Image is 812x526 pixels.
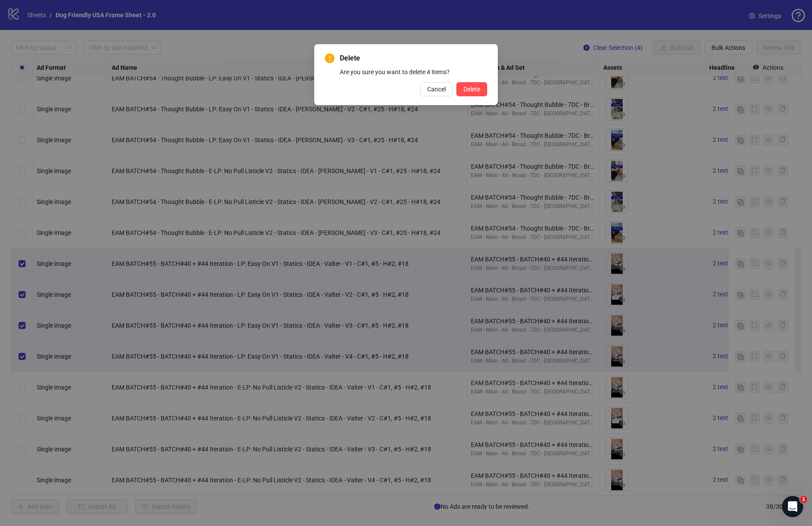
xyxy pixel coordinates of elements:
[340,67,487,77] div: Are you sure you want to delete 4 items?
[340,53,487,64] span: Delete
[427,86,446,93] span: Cancel
[463,86,480,93] span: Delete
[456,82,487,96] button: Delete
[420,82,453,96] button: Cancel
[325,53,335,63] span: exclamation-circle
[782,496,803,517] iframe: Intercom live chat
[800,496,807,503] span: 1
